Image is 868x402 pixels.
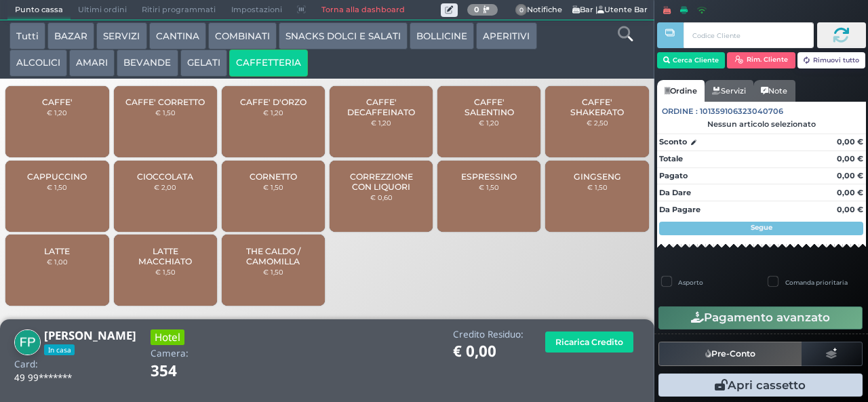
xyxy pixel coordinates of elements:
strong: Segue [751,223,772,232]
strong: 0,00 € [837,171,863,180]
span: Ordine : [662,106,698,117]
strong: 0,00 € [837,137,863,146]
h3: Hotel [151,329,184,345]
label: Comanda prioritaria [785,278,848,287]
small: € 1,50 [263,268,283,276]
a: Servizi [705,80,753,102]
span: CORNETTO [250,172,297,182]
span: Ultimi ordini [71,1,134,20]
small: € 0,60 [370,193,393,201]
button: SNACKS DOLCI E SALATI [279,22,408,49]
button: Pagamento avanzato [658,306,863,329]
a: Torna alla dashboard [313,1,412,20]
button: Ricarica Credito [545,331,633,353]
small: € 1,50 [587,183,608,191]
button: COMBINATI [208,22,277,49]
span: CAPPUCCINO [27,172,87,182]
strong: 0,00 € [837,188,863,197]
small: € 1,50 [263,183,283,191]
small: € 1,20 [47,108,67,117]
span: CIOCCOLATA [137,172,193,182]
small: € 1,50 [155,268,176,276]
button: GELATI [180,49,227,77]
h1: 354 [151,363,215,380]
small: € 1,50 [479,183,499,191]
span: CAFFE' SHAKERATO [557,97,637,117]
strong: Totale [659,154,683,163]
small: € 1,20 [479,119,499,127]
button: Cerca Cliente [657,52,726,68]
span: THE CALDO / CAMOMILLA [233,246,314,266]
a: Ordine [657,80,705,102]
button: CANTINA [149,22,206,49]
button: ALCOLICI [9,49,67,77]
span: ESPRESSINO [461,172,517,182]
small: € 1,00 [47,258,68,266]
span: LATTE MACCHIATO [125,246,205,266]
h4: Camera: [151,348,189,359]
strong: 0,00 € [837,154,863,163]
span: CAFFE' SALENTINO [449,97,530,117]
small: € 1,50 [155,108,176,117]
strong: Pagato [659,171,688,180]
button: Apri cassetto [658,374,863,397]
strong: 0,00 € [837,205,863,214]
div: Nessun articolo selezionato [657,119,866,129]
span: CAFFE' CORRETTO [125,97,205,107]
strong: Da Pagare [659,205,701,214]
span: CAFFE' DECAFFEINATO [341,97,422,117]
button: Rim. Cliente [727,52,795,68]
button: APERITIVI [476,22,536,49]
span: In casa [44,344,75,355]
button: Rimuovi tutto [797,52,866,68]
span: 101359106323040706 [700,106,783,117]
small: € 1,20 [371,119,391,127]
button: Pre-Conto [658,342,802,366]
button: AMARI [69,49,115,77]
button: CAFFETTERIA [229,49,308,77]
span: Ritiri programmati [134,1,223,20]
small: € 2,50 [587,119,608,127]
button: BOLLICINE [410,22,474,49]
span: 0 [515,4,528,16]
strong: Da Dare [659,188,691,197]
small: € 1,20 [263,108,283,117]
small: € 2,00 [154,183,176,191]
span: Punto cassa [7,1,71,20]
span: GINGSENG [574,172,621,182]
span: CAFFE' D'ORZO [240,97,307,107]
small: € 1,50 [47,183,67,191]
strong: Sconto [659,136,687,148]
img: Francesco Paolo Sportelli [14,329,41,356]
b: [PERSON_NAME] [44,327,136,343]
span: CORREZZIONE CON LIQUORI [341,172,422,192]
button: BEVANDE [117,49,178,77]
button: BAZAR [47,22,94,49]
button: Tutti [9,22,45,49]
button: SERVIZI [96,22,146,49]
span: Impostazioni [224,1,290,20]
a: Note [753,80,795,102]
b: 0 [474,5,479,14]
label: Asporto [678,278,703,287]
span: CAFFE' [42,97,73,107]
span: LATTE [44,246,70,256]
h4: Credito Residuo: [453,329,524,340]
h1: € 0,00 [453,343,524,360]
input: Codice Cliente [684,22,813,48]
h4: Card: [14,359,38,369]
